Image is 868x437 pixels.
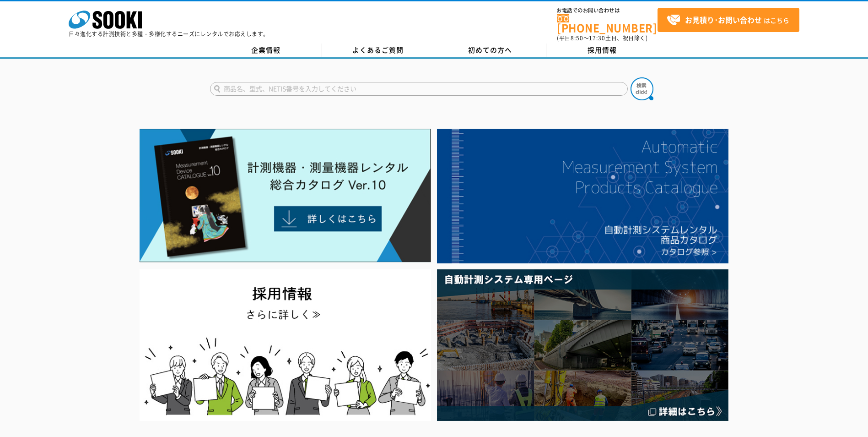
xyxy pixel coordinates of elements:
a: お見積り･お問い合わせはこちら [658,8,799,32]
a: 初めての方へ [434,44,546,57]
a: よくあるご質問 [322,44,434,57]
span: お電話でのお問い合わせは [557,8,658,13]
span: (平日 ～ 土日、祝日除く) [557,34,647,42]
img: Catalog Ver10 [140,129,431,262]
span: はこちら [667,13,789,27]
span: 8:50 [571,34,583,42]
a: [PHONE_NUMBER] [557,14,658,33]
p: 日々進化する計測技術と多種・多様化するニーズにレンタルでお応えします。 [69,31,269,37]
input: 商品名、型式、NETIS番号を入力してください [210,82,628,96]
strong: お見積り･お問い合わせ [685,14,762,25]
img: btn_search.png [631,77,653,100]
span: 17:30 [589,34,605,42]
span: 初めての方へ [468,45,512,55]
img: 自動計測システムカタログ [437,129,728,263]
img: 自動計測システム専用ページ [437,269,728,421]
img: SOOKI recruit [140,269,431,421]
a: 企業情報 [210,44,322,57]
a: 採用情報 [546,44,658,57]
